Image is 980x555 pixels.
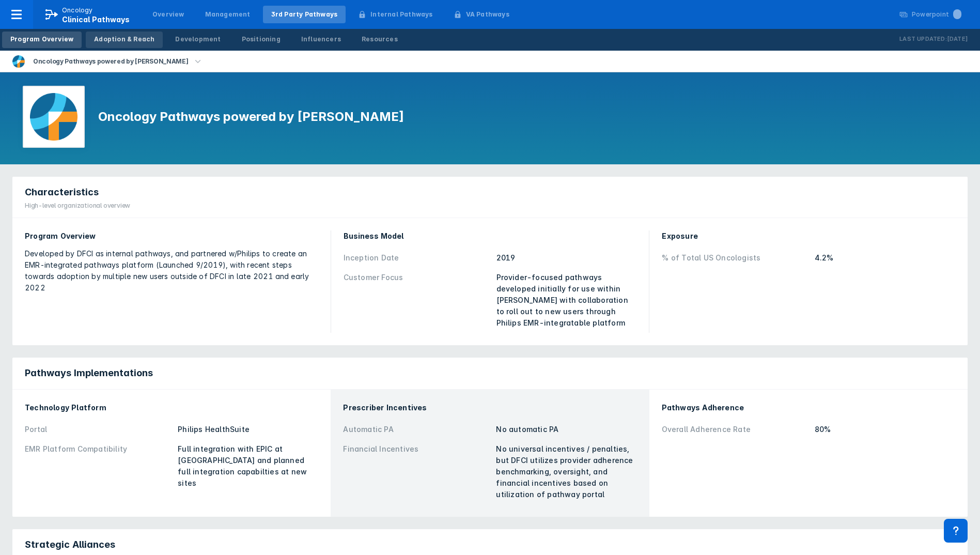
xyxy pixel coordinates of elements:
[98,109,404,125] h1: Oncology Pathways powered by [PERSON_NAME]
[662,252,808,264] div: % of Total US Oncologists
[25,538,115,551] span: Strategic Alliances
[2,32,82,48] a: Program Overview
[62,15,130,24] span: Clinical Pathways
[662,402,955,413] div: Pathways Adherence
[496,272,637,329] div: Provider-focused pathways developed initially for use within [PERSON_NAME] with collaboration to ...
[25,201,130,210] div: High-level organizational overview
[271,10,338,19] div: 3rd Party Pathways
[344,272,490,329] div: Customer Focus
[944,519,968,543] div: Contact Support
[362,35,398,44] div: Resources
[25,424,172,435] div: Portal
[662,230,955,242] div: Exposure
[86,32,163,48] a: Adoption & Reach
[30,93,77,141] img: dfci-pathways
[370,10,432,19] div: Internal Pathways
[344,230,637,242] div: Business Model
[912,10,961,19] div: Powerpoint
[353,32,406,48] a: Resources
[343,424,490,435] div: Automatic PA
[10,35,73,44] div: Program Overview
[175,35,221,44] div: Development
[178,443,318,489] div: Full integration with EPIC at [GEOGRAPHIC_DATA] and planned full integration capabilties at new s...
[947,34,968,44] p: [DATE]
[197,6,259,23] a: Management
[12,55,25,68] img: dfci-pathways
[815,424,955,435] div: 80%
[25,230,318,242] div: Program Overview
[344,252,490,264] div: Inception Date
[466,10,509,19] div: VA Pathways
[25,186,99,198] span: Characteristics
[263,6,346,23] a: 3rd Party Pathways
[343,402,636,413] div: Prescriber Incentives
[815,252,955,264] div: 4.2%
[25,248,318,294] div: Developed by DFCI as internal pathways, and partnered w/Philips to create an EMR-integrated pathw...
[496,424,636,435] div: No automatic PA
[496,252,637,264] div: 2019
[167,32,229,48] a: Development
[662,424,808,435] div: Overall Adherence Rate
[94,35,154,44] div: Adoption & Reach
[144,6,193,23] a: Overview
[25,367,153,379] span: Pathways Implementations
[496,443,636,500] div: No universal incentives / penalties, but DFCI utilizes provider adherence benchmarking, oversight...
[62,6,93,15] p: Oncology
[899,34,947,44] p: Last Updated:
[178,424,318,435] div: Philips HealthSuite
[205,10,251,19] div: Management
[293,32,349,48] a: Influencers
[25,443,172,489] div: EMR Platform Compatibility
[29,54,192,69] div: Oncology Pathways powered by [PERSON_NAME]
[343,443,490,500] div: Financial Incentives
[152,10,184,19] div: Overview
[242,35,281,44] div: Positioning
[301,35,341,44] div: Influencers
[25,402,318,413] div: Technology Platform
[234,32,289,48] a: Positioning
